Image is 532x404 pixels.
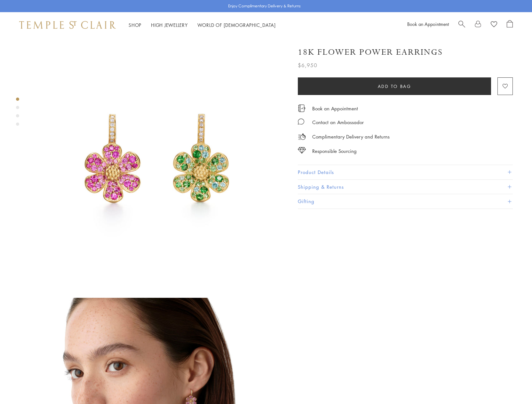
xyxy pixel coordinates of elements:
[312,147,357,155] div: Responsible Sourcing
[312,133,390,141] p: Complimentary Delivery and Returns
[312,105,358,112] a: Book an Appointment
[298,165,513,179] button: Product Details
[16,96,19,131] div: Product gallery navigation
[197,22,276,28] a: World of [DEMOGRAPHIC_DATA]World of [DEMOGRAPHIC_DATA]
[491,20,497,30] a: View Wishlist
[298,61,317,69] span: $6,950
[458,20,465,30] a: Search
[298,118,304,125] img: MessageIcon-01_2.svg
[129,21,276,29] nav: Main navigation
[507,20,513,30] a: Open Shopping Bag
[500,374,526,398] iframe: Gorgias live chat messenger
[32,38,282,288] img: 18K Flower Power Earrings
[19,21,116,29] img: Temple St. Clair
[407,21,449,27] a: Book an Appointment
[298,147,306,154] img: icon_sourcing.svg
[298,180,513,194] button: Shipping & Returns
[298,77,491,95] button: Add to bag
[298,105,306,112] img: icon_appointment.svg
[298,133,306,141] img: icon_delivery.svg
[298,47,443,58] h1: 18K Flower Power Earrings
[378,83,411,90] span: Add to bag
[228,3,301,9] p: Enjoy Complimentary Delivery & Returns
[151,22,188,28] a: High JewelleryHigh Jewellery
[312,118,364,126] div: Contact an Ambassador
[298,194,513,209] button: Gifting
[129,22,141,28] a: ShopShop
